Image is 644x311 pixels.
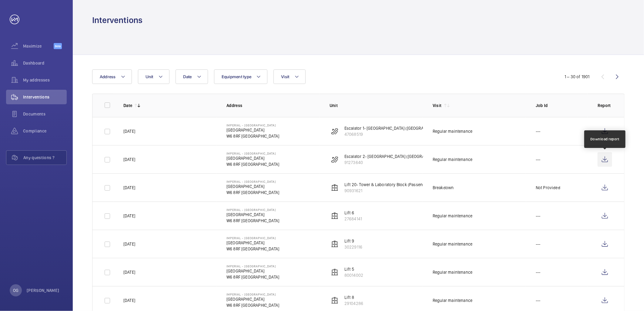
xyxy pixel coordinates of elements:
[226,127,279,133] p: [GEOGRAPHIC_DATA]
[92,15,143,26] h1: Interventions
[273,69,305,84] button: Visit
[536,185,560,191] p: Not Provided
[433,156,472,162] div: Regular maintenance
[123,102,132,109] p: Date
[331,156,338,163] img: escalator.svg
[433,241,472,247] div: Regular maintenance
[226,274,279,280] p: W6 8RF [GEOGRAPHIC_DATA]
[92,69,132,84] button: Address
[536,213,541,219] p: ---
[226,240,279,246] p: [GEOGRAPHIC_DATA]
[23,94,67,100] span: Interventions
[433,185,454,191] div: Breakdown
[331,269,338,276] img: elevator.svg
[146,74,153,79] span: Unit
[226,155,279,161] p: [GEOGRAPHIC_DATA]
[598,102,612,109] p: Report
[226,123,279,127] p: Imperial - [GEOGRAPHIC_DATA]
[536,269,541,275] p: ---
[214,69,268,84] button: Equipment type
[344,131,446,137] p: 47068519
[344,125,446,131] p: Escalator 1- [GEOGRAPHIC_DATA] ([GEOGRAPHIC_DATA])
[226,302,279,308] p: W6 8RF [GEOGRAPHIC_DATA]
[226,264,279,268] p: Imperial - [GEOGRAPHIC_DATA]
[344,272,363,278] p: 80014002
[23,77,67,83] span: My addresses
[27,287,59,293] p: [PERSON_NAME]
[100,74,116,79] span: Address
[226,183,279,189] p: [GEOGRAPHIC_DATA]
[183,74,192,79] span: Date
[344,210,362,216] p: Lift 6
[433,297,472,303] div: Regular maintenance
[23,155,66,161] span: Any questions ?
[123,241,135,247] p: [DATE]
[331,128,338,135] img: escalator.svg
[536,241,541,247] p: ---
[54,43,62,49] span: Beta
[226,296,279,302] p: [GEOGRAPHIC_DATA]
[281,74,289,79] span: Visit
[565,74,590,80] div: 1 – 30 of 1901
[123,213,135,219] p: [DATE]
[226,161,279,167] p: W6 8RF [GEOGRAPHIC_DATA]
[123,297,135,303] p: [DATE]
[226,189,279,196] p: W6 8RF [GEOGRAPHIC_DATA]
[226,152,279,155] p: Imperial - [GEOGRAPHIC_DATA]
[226,102,320,109] p: Address
[590,136,619,142] div: Download report
[222,74,252,79] span: Equipment type
[536,156,541,162] p: ---
[226,246,279,252] p: W6 8RF [GEOGRAPHIC_DATA]
[23,43,54,49] span: Maximize
[331,212,338,219] img: elevator.svg
[344,153,447,159] p: Escalator 2- [GEOGRAPHIC_DATA] ([GEOGRAPHIC_DATA])
[226,133,279,139] p: W6 8RF [GEOGRAPHIC_DATA]
[123,128,135,134] p: [DATE]
[226,218,279,224] p: W6 8RF [GEOGRAPHIC_DATA]
[330,102,423,109] p: Unit
[536,128,541,134] p: ---
[344,294,363,300] p: Lift 8
[433,213,472,219] div: Regular maintenance
[344,216,362,222] p: 27684141
[536,102,588,109] p: Job Id
[331,297,338,304] img: elevator.svg
[176,69,208,84] button: Date
[433,128,472,134] div: Regular maintenance
[23,60,67,66] span: Dashboard
[226,208,279,212] p: Imperial - [GEOGRAPHIC_DATA]
[13,287,18,293] p: OG
[23,111,67,117] span: Documents
[226,180,279,183] p: Imperial - [GEOGRAPHIC_DATA]
[23,128,67,134] span: Compliance
[226,293,279,296] p: Imperial - [GEOGRAPHIC_DATA]
[433,269,472,275] div: Regular maintenance
[344,182,430,188] p: Lift 20- Tower & Laboratory Block (Passenger)
[226,212,279,218] p: [GEOGRAPHIC_DATA]
[123,185,135,191] p: [DATE]
[123,269,135,275] p: [DATE]
[138,69,169,84] button: Unit
[331,184,338,191] img: elevator.svg
[344,300,363,306] p: 29104286
[344,266,363,272] p: Lift 5
[123,156,135,162] p: [DATE]
[344,159,447,166] p: 91273640
[344,188,430,194] p: 90931621
[433,102,442,109] p: Visit
[331,240,338,248] img: elevator.svg
[344,244,362,250] p: 30229116
[226,268,279,274] p: [GEOGRAPHIC_DATA]
[344,238,362,244] p: Lift 9
[536,297,541,303] p: ---
[226,236,279,240] p: Imperial - [GEOGRAPHIC_DATA]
